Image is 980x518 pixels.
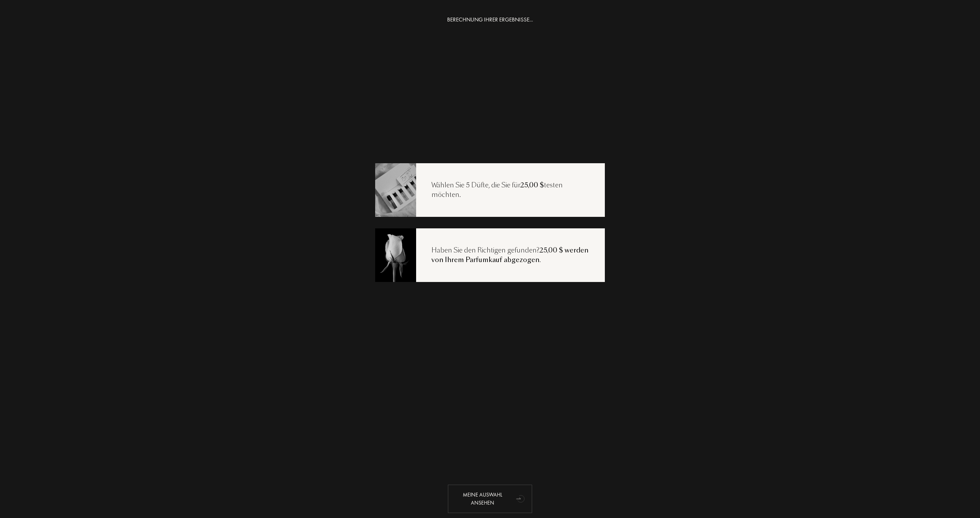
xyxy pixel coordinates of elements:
[416,246,605,265] div: Haben Sie den Richtigen gefunden? .
[447,15,533,24] div: BERECHNUNG IHRER ERGEBNISSE...
[520,180,544,190] span: 25,00 $
[375,162,416,217] img: recoload1.png
[416,180,605,200] div: Wählen Sie 5 Düfte, die Sie für testen möchten.
[431,246,588,265] span: 25,00 $ werden von Ihrem Parfumkauf abgezogen
[513,491,529,506] div: animation
[448,485,532,513] div: Meine Auswahl ansehen
[375,227,416,282] img: recoload3.png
